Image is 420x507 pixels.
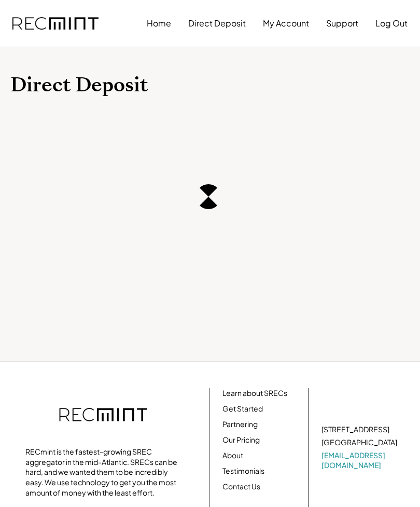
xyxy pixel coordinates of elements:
[321,424,389,435] div: [STREET_ADDRESS]
[222,419,258,430] a: Partnering
[321,450,399,471] a: [EMAIL_ADDRESS][DOMAIN_NAME]
[147,13,171,34] button: Home
[375,13,408,34] button: Log Out
[263,13,309,34] button: My Account
[326,13,358,34] button: Support
[222,450,243,461] a: About
[222,482,260,492] a: Contact Us
[222,388,287,399] a: Learn about SRECs
[12,17,99,30] img: recmint-logotype%403x.png
[188,13,246,34] button: Direct Deposit
[222,466,264,476] a: Testimonials
[222,404,263,414] a: Get Started
[25,447,181,498] div: RECmint is the fastest-growing SREC aggregator in the mid-Atlantic. SRECs can be hard, and we wan...
[59,398,147,434] img: recmint-logotype%403x.png
[10,73,410,98] h1: Direct Deposit
[321,437,397,448] div: [GEOGRAPHIC_DATA]
[222,435,260,445] a: Our Pricing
